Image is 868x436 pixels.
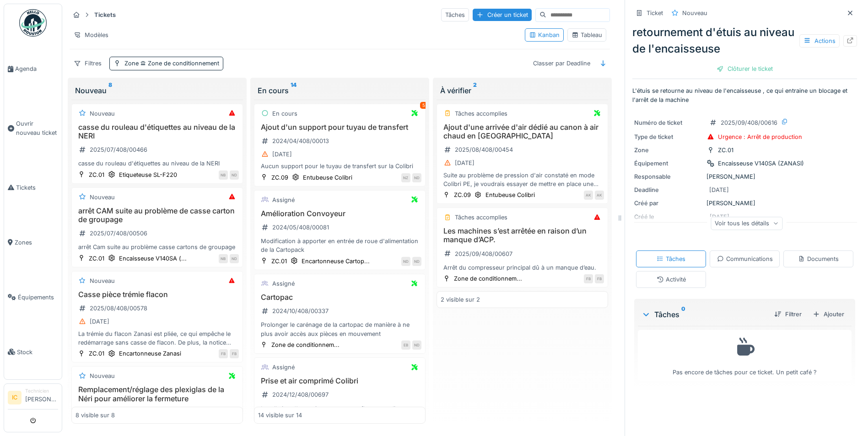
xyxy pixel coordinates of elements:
[401,173,410,182] div: NZ
[634,146,703,154] div: Zone
[258,404,421,422] div: Installation d’une prise pour pompe flux et une ligne d’air comprimé pour la Colibri
[634,159,703,168] div: Équipement
[108,85,112,96] sup: 8
[798,255,839,263] div: Documents
[89,254,104,263] div: ZC.01
[634,172,703,181] div: Responsable
[401,257,410,266] div: ND
[634,172,855,181] div: [PERSON_NAME]
[647,9,663,17] div: Ticket
[18,293,58,302] span: Équipements
[681,309,685,320] sup: 0
[657,255,685,263] div: Tâches
[4,96,62,160] a: Ouvrir nouveau ticket
[272,279,295,288] div: Assigné
[219,170,228,180] div: NB
[90,109,115,118] div: Nouveau
[634,199,855,207] div: [PERSON_NAME]
[139,60,219,67] span: Zone de conditionnement
[440,85,604,96] div: À vérifier
[70,28,113,42] div: Modèles
[473,9,532,21] div: Créer un ticket
[8,388,58,409] a: IC Technicien[PERSON_NAME]
[75,330,239,347] div: La trémie du flacon Zanasi est pliée, ce qui empêche le redémarrage sans casse de flacon. De plus...
[455,159,474,167] div: [DATE]
[721,118,777,127] div: 2025/09/408/00616
[441,171,604,188] div: Suite au problème de pression d'air constaté en mode Colibri PE, je voudrais essayer de mettre en...
[303,173,352,182] div: Entubeuse Colibri
[272,196,295,204] div: Assigné
[455,109,507,118] div: Tâches accomplies
[90,317,109,326] div: [DATE]
[291,85,297,96] sup: 14
[634,118,703,127] div: Numéro de ticket
[412,257,421,266] div: ND
[642,309,767,320] div: Tâches
[119,170,177,179] div: Etiqueteuse SL-F220
[401,340,410,350] div: EB
[17,348,58,356] span: Stock
[230,349,239,358] div: FB
[717,255,773,263] div: Communications
[75,290,239,299] h3: Casse pièce trémie flacon
[124,59,219,68] div: Zone
[657,275,686,284] div: Activité
[302,257,370,266] div: Encartonneuse Cartop...
[75,385,239,403] h3: Remplacement/réglage des plexiglas de la Néri pour améliorer la fermeture
[219,349,228,358] div: FB
[634,186,703,194] div: Deadline
[271,257,287,266] div: ZC.01
[272,109,297,118] div: En cours
[455,145,513,154] div: 2025/08/408/00454
[75,243,239,251] div: arrêt Cam suite au problème casse cartons de groupage
[258,320,421,338] div: Prolonger le carénage de la cartopac de manière à ne plus avoir accès aux pièces en mouvement
[258,209,421,218] h3: Amélioration Convoyeur
[271,340,340,349] div: Zone de conditionnem...
[529,57,594,70] div: Classer par Deadline
[90,372,115,380] div: Nouveau
[16,119,58,137] span: Ouvrir nouveau ticket
[713,63,776,75] div: Clôturer le ticket
[230,170,239,180] div: ND
[634,199,703,207] div: Créé par
[412,173,421,182] div: ND
[119,349,181,358] div: Encartonneuse Zanasi
[412,340,421,350] div: ND
[644,334,846,377] div: Pas encore de tâches pour ce ticket. Un petit café ?
[75,207,239,224] h3: arrêt CAM suite au problème de casse carton de groupage
[441,123,604,140] h3: Ajout d'une arrivée d'air dédié au canon à air chaud en [GEOGRAPHIC_DATA]
[771,308,805,320] div: Filtrer
[25,388,58,394] div: Technicien
[485,191,535,199] div: Entubeuse Colibri
[709,186,729,194] div: [DATE]
[258,162,421,170] div: Aucun support pour le tuyau de transfert sur la Colibri
[272,137,329,145] div: 2024/04/408/00013
[70,57,106,70] div: Filtres
[272,307,329,315] div: 2024/10/408/00337
[455,213,507,222] div: Tâches accomplies
[584,191,593,200] div: AK
[441,263,604,272] div: Arrêt du compresseur principal dû à un manque d’eau.
[584,274,593,283] div: FB
[799,34,840,48] div: Actions
[75,159,239,168] div: casse du rouleau d'étiquettes au niveau de la NERI
[4,42,62,96] a: Agenda
[15,238,58,247] span: Zones
[90,193,115,202] div: Nouveau
[90,145,147,154] div: 2025/07/408/00466
[718,159,804,168] div: Encaisseuse V140SA (ZANASI)
[258,85,422,96] div: En cours
[454,274,522,283] div: Zone de conditionnem...
[90,276,115,285] div: Nouveau
[91,11,119,19] strong: Tickets
[272,390,329,399] div: 2024/12/408/00697
[718,133,802,141] div: Urgence : Arrêt de production
[441,8,469,21] div: Tâches
[682,9,707,17] div: Nouveau
[4,324,62,379] a: Stock
[4,160,62,215] a: Tickets
[711,217,782,230] div: Voir tous les détails
[632,24,857,57] div: retournement d'étuis au niveau de l'encaisseuse
[258,293,421,302] h3: Cartopac
[25,388,58,407] li: [PERSON_NAME]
